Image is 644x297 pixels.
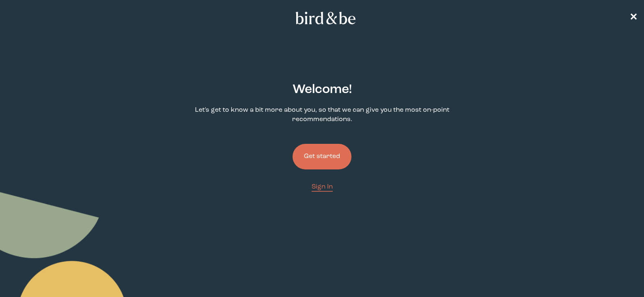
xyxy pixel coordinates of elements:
button: Get started [293,144,351,169]
a: Sign In [312,182,333,192]
a: ✕ [629,11,637,25]
span: ✕ [629,13,637,23]
p: Let's get to know a bit more about you, so that we can give you the most on-point recommendations. [167,106,477,124]
a: Get started [293,131,351,182]
h2: Welcome ! [293,80,352,99]
span: Sign In [312,184,333,190]
iframe: Gorgias live chat messenger [603,259,636,289]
